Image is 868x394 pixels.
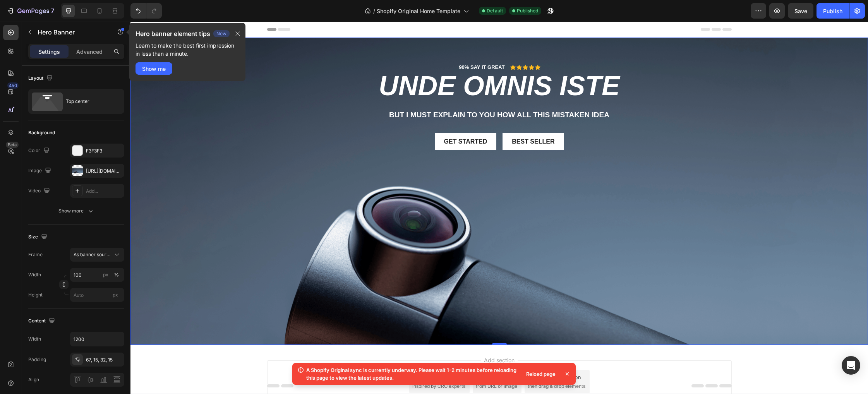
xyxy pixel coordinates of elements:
div: [URL][DOMAIN_NAME] [86,168,122,175]
span: Published [517,7,538,14]
input: px% [70,268,124,282]
button: 7 [3,3,58,19]
p: Advanced [76,48,103,56]
span: px [113,292,118,298]
h2: unde omnis iste [142,50,595,79]
p: Settings [38,48,60,56]
label: Width [28,271,41,278]
input: px [70,288,124,302]
button: % [101,270,110,279]
span: Save [794,8,807,14]
button: As banner source [70,248,124,262]
p: 90% SAY IT GREAT [328,43,374,49]
div: Width [28,336,41,343]
iframe: Design area [130,22,868,394]
button: Save [788,3,813,19]
div: 67, 15, 32, 15 [86,356,122,363]
div: Undo/Redo [130,3,162,19]
div: Section [3,8,23,12]
span: Default [487,7,503,14]
div: Reload page [521,368,560,379]
div: Align [28,376,39,383]
p: A Shopify Original sync is currently underway. Please wait 1-2 minutes before reloading this page... [306,366,518,382]
div: 450 [7,82,19,89]
div: Beta [6,142,19,148]
div: Add... [86,188,122,195]
div: Layout [28,73,54,84]
div: px [103,271,108,278]
button: Best Seller [372,111,433,129]
span: As banner source [74,251,112,258]
div: Generate layout [346,351,387,360]
div: Publish [823,7,842,15]
span: / [373,7,375,15]
div: F3F3F3 [86,147,122,154]
div: Choose templates [285,351,332,360]
button: Publish [817,3,849,19]
div: Size [28,232,49,242]
label: Height [28,291,43,298]
div: Video [28,186,51,196]
input: Auto [70,332,124,346]
button: Get started [304,111,366,129]
div: Show more [58,207,94,215]
div: Content [28,316,57,326]
div: Hero Banner [10,20,41,27]
div: Open Intercom Messenger [842,356,860,375]
span: Add section [350,334,387,343]
button: Show more [28,204,124,218]
div: Image [28,166,53,176]
div: Get started [314,116,357,124]
p: 7 [51,6,54,15]
button: px [112,270,121,279]
div: Top center [66,93,113,110]
div: Best Seller [381,116,424,124]
div: Background [28,129,55,136]
p: But I must explain to you how all this mistaken idea [143,89,595,98]
div: % [114,271,119,278]
div: Add blank section [403,351,450,360]
span: Shopify Original Home Template [377,7,460,15]
div: Color [28,146,51,156]
p: Hero Banner [38,27,103,37]
label: Frame [28,251,43,258]
div: Padding [28,356,46,363]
